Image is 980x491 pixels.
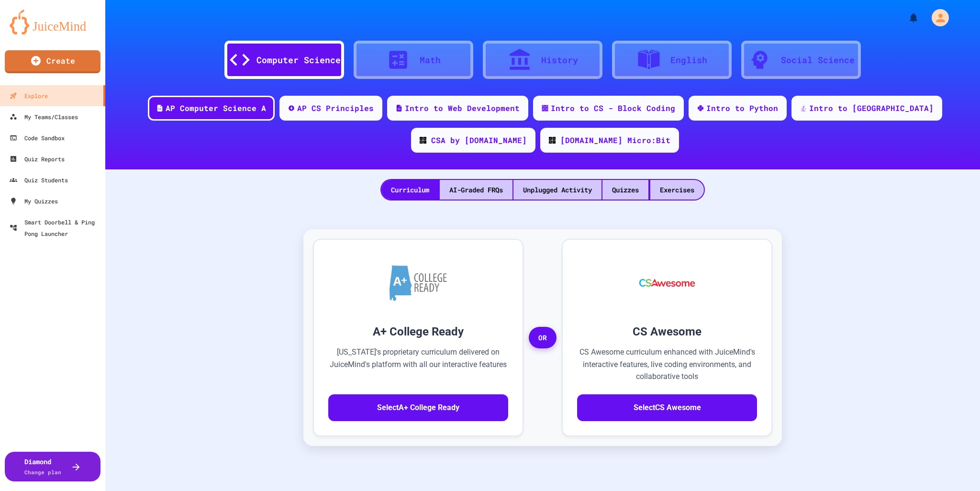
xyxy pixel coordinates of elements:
div: Quiz Students [10,174,68,186]
div: Diamond [24,457,61,477]
div: Computer Science [256,54,341,67]
button: DiamondChange plan [5,452,100,481]
div: My Teams/Classes [10,111,78,123]
div: Intro to CS - Block Coding [551,102,675,114]
div: AP CS Principles [297,102,374,114]
div: My Account [922,7,951,29]
div: Unplugged Activity [513,180,601,200]
div: My Quizzes [10,195,58,207]
button: SelectCS Awesome [577,394,757,421]
div: CSA by [DOMAIN_NAME] [431,134,527,146]
a: Create [5,50,100,73]
p: [US_STATE]'s proprietary curriculum delivered on JuiceMind's platform with all our interactive fe... [328,346,508,383]
img: CODE_logo_RGB.png [549,137,556,144]
img: logo-orange.svg [10,10,96,34]
img: CS Awesome [630,254,705,312]
div: AP Computer Science A [166,102,266,114]
iframe: chat widget [940,453,970,481]
div: My Notifications [890,10,922,26]
div: Social Science [781,54,855,67]
div: Quizzes [602,180,648,200]
img: A+ College Ready [390,265,447,301]
div: Smart Doorbell & Ping Pong Launcher [10,216,101,239]
div: Intro to [GEOGRAPHIC_DATA] [809,102,934,114]
div: Explore [10,90,48,101]
h3: CS Awesome [577,323,757,340]
div: Curriculum [381,180,439,200]
div: Exercises [650,180,704,200]
button: SelectA+ College Ready [328,394,508,421]
div: Math [420,54,441,67]
div: Code Sandbox [10,132,65,144]
iframe: chat widget [901,411,970,452]
div: Quiz Reports [10,153,65,165]
div: Intro to Web Development [405,102,520,114]
img: CODE_logo_RGB.png [420,137,426,144]
div: History [541,54,578,67]
span: Change plan [24,469,61,476]
div: Intro to Python [706,102,778,114]
div: [DOMAIN_NAME] Micro:Bit [560,134,670,146]
div: AI-Graded FRQs [440,180,512,200]
h3: A+ College Ready [328,323,508,340]
div: English [670,54,707,67]
p: CS Awesome curriculum enhanced with JuiceMind's interactive features, live coding environments, a... [577,346,757,383]
span: OR [529,327,557,349]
